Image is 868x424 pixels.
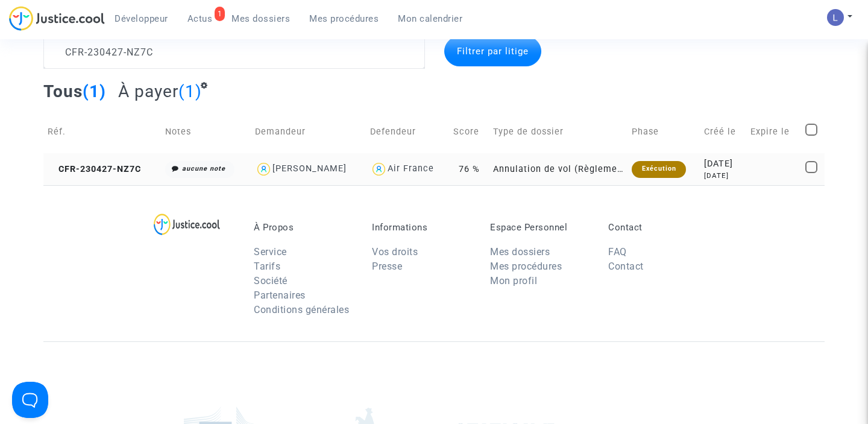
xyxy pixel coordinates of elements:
[300,10,388,28] a: Mes procédures
[457,46,529,57] span: Filtrer par litige
[115,13,168,24] span: Développeur
[388,163,434,174] div: Air France
[178,10,222,28] a: 1Actus
[254,261,280,272] a: Tarifs
[372,222,472,233] p: Informations
[105,10,178,28] a: Développeur
[398,13,462,24] span: Mon calendrier
[490,275,537,286] a: Mon profil
[746,110,801,153] td: Expire le
[608,261,644,272] a: Contact
[489,110,627,153] td: Type de dossier
[388,10,472,28] a: Mon calendrier
[700,110,746,153] td: Créé le
[309,13,379,24] span: Mes procédures
[459,164,480,174] span: 76 %
[83,81,106,101] span: (1)
[231,13,290,24] span: Mes dossiers
[370,160,388,178] img: icon-user.svg
[254,290,306,301] a: Partenaires
[608,246,627,258] a: FAQ
[161,110,251,153] td: Notes
[178,81,202,101] span: (1)
[12,382,48,418] iframe: Help Scout Beacon - Open
[187,13,213,24] span: Actus
[372,246,418,258] a: Vos droits
[43,110,161,153] td: Réf.
[118,81,178,101] span: À payer
[627,110,699,153] td: Phase
[490,261,562,272] a: Mes procédures
[254,222,354,233] p: À Propos
[490,222,590,233] p: Espace Personnel
[215,7,225,21] div: 1
[632,161,685,178] div: Exécution
[254,304,349,315] a: Conditions générales
[9,6,105,31] img: jc-logo.svg
[251,110,366,153] td: Demandeur
[154,214,221,235] img: logo-lg.svg
[222,10,300,28] a: Mes dossiers
[255,160,272,178] img: icon-user.svg
[372,261,402,272] a: Presse
[48,164,141,174] span: CFR-230427-NZ7C
[827,9,844,26] img: AATXAJzI13CaqkJmx-MOQUbNyDE09GJ9dorwRvFSQZdH=s96-c
[449,110,489,153] td: Score
[43,81,83,101] span: Tous
[489,153,627,185] td: Annulation de vol (Règlement CE n°261/2004)
[254,275,288,286] a: Société
[490,246,550,258] a: Mes dossiers
[272,163,347,174] div: [PERSON_NAME]
[704,157,742,171] div: [DATE]
[704,171,742,181] div: [DATE]
[182,165,225,172] i: aucune note
[254,246,287,258] a: Service
[366,110,449,153] td: Defendeur
[608,222,708,233] p: Contact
